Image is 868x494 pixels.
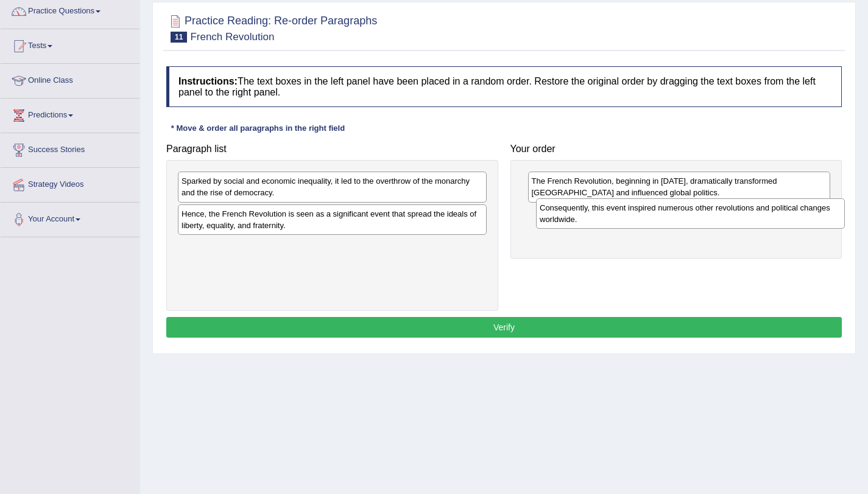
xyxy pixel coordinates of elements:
[166,66,842,107] h4: The text boxes in the left panel have been placed in a random order. Restore the original order b...
[536,198,845,229] div: Consequently, this event inspired numerous other revolutions and political changes worldwide.
[1,29,139,60] a: Tests
[1,64,139,94] a: Online Class
[1,133,139,164] a: Success Stories
[178,76,238,86] b: Instructions:
[166,144,498,155] h4: Paragraph list
[1,99,139,129] a: Predictions
[178,172,487,202] div: Sparked by social and economic inequality, it led to the overthrow of the monarchy and the rise o...
[528,172,831,202] div: The French Revolution, beginning in [DATE], dramatically transformed [GEOGRAPHIC_DATA] and influe...
[166,12,377,43] h2: Practice Reading: Re-order Paragraphs
[510,144,842,155] h4: Your order
[1,168,139,198] a: Strategy Videos
[190,31,274,43] small: French Revolution
[166,122,350,134] div: * Move & order all paragraphs in the right field
[166,317,842,338] button: Verify
[1,203,139,233] a: Your Account
[171,32,187,43] span: 11
[178,204,487,235] div: Hence, the French Revolution is seen as a significant event that spread the ideals of liberty, eq...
